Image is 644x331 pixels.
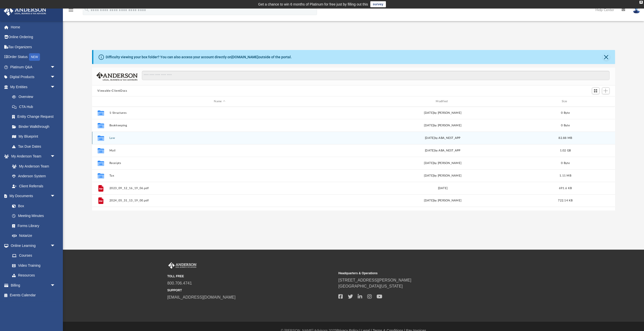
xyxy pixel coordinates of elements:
[231,55,258,59] a: [DOMAIN_NAME]
[109,161,330,165] button: Receipts
[50,241,60,251] span: arrow_drop_down
[109,199,330,202] button: 2024_05_31_13_19_00.pdf
[94,99,107,104] div: id
[639,1,643,4] div: close
[7,231,60,241] a: Notarize
[561,112,570,114] span: 0 Byte
[109,174,330,177] button: Tax
[7,141,63,151] a: Tax Due Dates
[258,1,368,7] div: Get a chance to win 6 months of Platinum for free just by filling out this
[332,111,553,115] div: [DATE] by [PERSON_NAME]
[332,186,553,191] div: [DATE]
[338,271,506,275] small: Headquarters & Operations
[109,111,330,115] button: 1-Structures
[561,162,570,164] span: 0 Byte
[332,148,553,153] div: by ABA_NEST_APP
[7,211,60,221] a: Meeting Minutes
[332,198,553,203] div: [DATE] by [PERSON_NAME]
[4,22,63,32] a: Home
[4,290,63,300] a: Events Calendar
[4,32,63,42] a: Online Ordering
[7,270,60,281] a: Resources
[4,42,63,52] a: Tax Organizers
[84,7,90,12] i: search
[332,99,553,104] div: Modified
[50,151,60,162] span: arrow_drop_down
[167,262,197,269] img: Anderson Advisors Platinum Portal
[109,149,330,152] button: Mail
[558,199,573,202] span: 722.14 KB
[578,99,613,104] div: id
[142,71,609,80] input: Search files and folders
[4,151,60,161] a: My Anderson Teamarrow_drop_down
[50,191,60,201] span: arrow_drop_down
[7,251,60,261] a: Courses
[370,1,386,7] a: survey
[602,87,610,94] button: Add
[29,53,40,61] div: NEW
[167,295,235,299] a: [EMAIL_ADDRESS][DOMAIN_NAME]
[7,221,58,231] a: Forms Library
[7,181,60,191] a: Client Referrals
[338,278,411,282] a: [STREET_ADDRESS][PERSON_NAME]
[7,201,58,211] a: Box
[2,6,48,16] img: Anderson Advisors Platinum Portal
[332,123,553,128] div: [DATE] by [PERSON_NAME]
[109,136,330,140] button: Law
[50,62,60,72] span: arrow_drop_down
[68,7,74,13] i: menu
[50,72,60,82] span: arrow_drop_down
[338,284,403,288] a: [GEOGRAPHIC_DATA][US_STATE]
[560,149,571,152] span: 1.02 GB
[559,187,572,190] span: 691.6 KB
[4,72,63,82] a: Digital Productsarrow_drop_down
[7,171,60,181] a: Anderson System
[7,112,63,122] a: Entity Change Request
[50,82,60,92] span: arrow_drop_down
[109,124,330,127] button: Bookkeeping
[4,62,63,72] a: Platinum Q&Aarrow_drop_down
[50,280,60,291] span: arrow_drop_down
[559,174,571,177] span: 1.11 MB
[633,6,640,14] img: User Pic
[332,174,553,178] div: [DATE] by [PERSON_NAME]
[425,149,435,152] span: [DATE]
[592,87,599,94] button: Switch to Grid View
[4,241,60,251] a: Online Learningarrow_drop_down
[7,161,58,171] a: My Anderson Team
[7,92,63,102] a: Overview
[7,122,63,132] a: Binder Walkthrough
[97,89,127,93] button: Viewable-ClientDocs
[4,280,63,290] a: Billingarrow_drop_down
[561,124,570,127] span: 0 Byte
[558,137,572,139] span: 82.88 MB
[4,191,60,201] a: My Documentsarrow_drop_down
[603,53,610,61] button: Close
[4,52,63,62] a: Order StatusNEW
[7,132,60,142] a: My Blueprint
[332,161,553,165] div: [DATE] by [PERSON_NAME]
[4,82,63,92] a: My Entitiesarrow_drop_down
[106,54,292,60] div: Difficulty viewing your box folder? You can also access your account directly on outside of the p...
[109,187,330,190] button: 2023_09_12_16_19_06.pdf
[332,136,553,140] div: [DATE] by ABA_NEST_APP
[7,102,63,112] a: CTA Hub
[167,288,335,293] small: SUPPORT
[92,106,615,211] div: grid
[7,260,58,270] a: Video Training
[167,274,335,279] small: TOLL FREE
[68,10,74,13] a: menu
[167,281,192,285] a: 800.706.4741
[109,99,330,104] div: Name
[555,99,575,104] div: Size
